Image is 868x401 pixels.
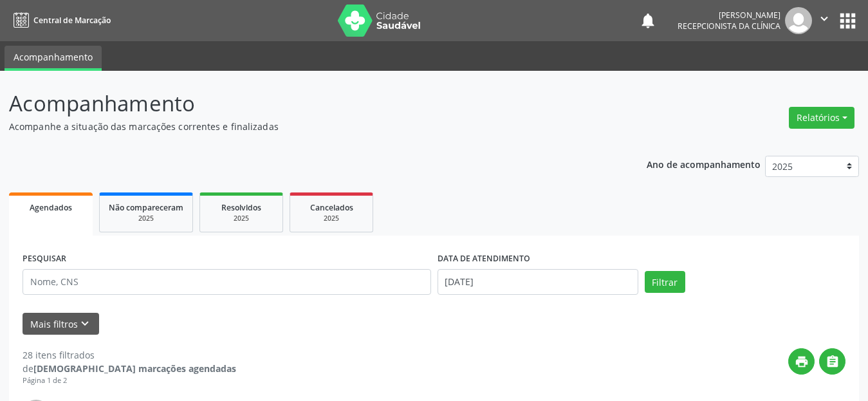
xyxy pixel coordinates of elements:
img: img [785,7,812,34]
input: Selecione um intervalo [438,269,638,295]
span: Agendados [30,202,72,213]
i: keyboard_arrow_down [78,317,92,331]
button: Mais filtroskeyboard_arrow_down [23,313,99,335]
button: Filtrar [645,271,685,293]
button: apps [836,10,859,32]
div: [PERSON_NAME] [678,10,780,21]
div: 28 itens filtrados [23,348,236,362]
input: Nome, CNS [23,269,431,295]
a: Acompanhamento [5,46,102,71]
div: 2025 [299,214,364,223]
span: Cancelados [310,202,353,213]
button: notifications [639,12,657,30]
span: Não compareceram [109,202,183,213]
span: Recepcionista da clínica [678,21,780,32]
button:  [812,7,836,34]
button: Relatórios [789,107,854,129]
p: Ano de acompanhamento [647,156,761,172]
button: print [788,348,815,375]
a: Central de Marcação [9,10,111,31]
div: Página 1 de 2 [23,375,236,386]
i:  [817,12,831,26]
span: Central de Marcação [33,15,111,26]
div: de [23,362,236,375]
label: DATA DE ATENDIMENTO [438,249,530,269]
div: 2025 [209,214,273,223]
span: Resolvidos [221,202,261,213]
strong: [DEMOGRAPHIC_DATA] marcações agendadas [33,362,236,375]
div: 2025 [109,214,183,223]
p: Acompanhamento [9,88,604,120]
label: PESQUISAR [23,249,66,269]
i:  [826,355,840,369]
i: print [795,355,809,369]
button:  [819,348,845,375]
p: Acompanhe a situação das marcações correntes e finalizadas [9,120,604,133]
